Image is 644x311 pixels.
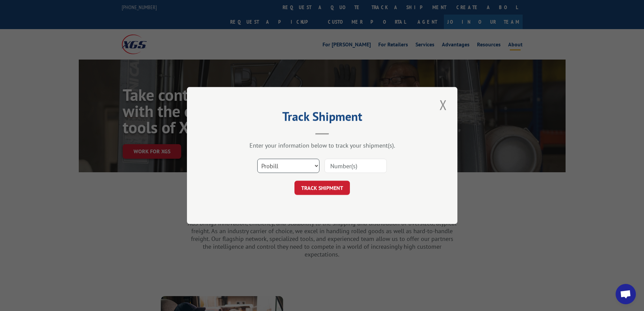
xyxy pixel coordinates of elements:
h2: Track Shipment [221,112,424,125]
button: Close modal [437,95,449,114]
button: TRACK SHIPMENT [294,181,350,195]
a: Open chat [616,284,636,304]
div: Enter your information below to track your shipment(s). [221,141,424,149]
input: Number(s) [325,159,387,173]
